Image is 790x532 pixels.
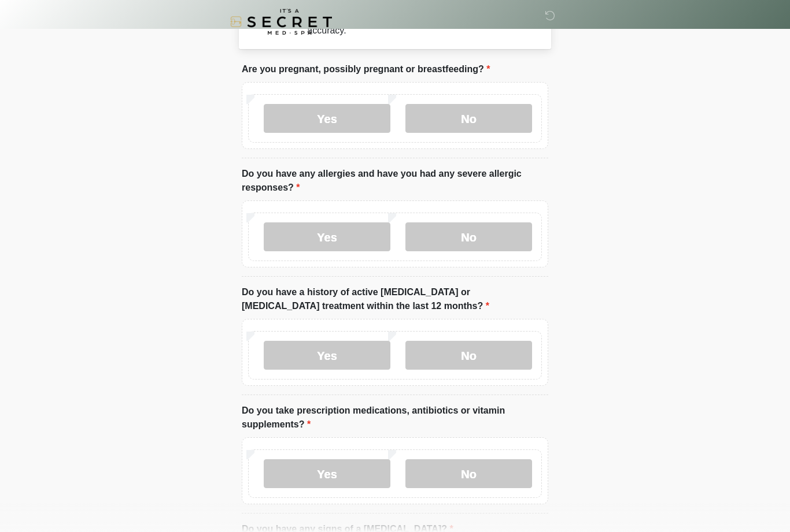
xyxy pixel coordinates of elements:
label: Yes [264,104,390,133]
label: Do you have any allergies and have you had any severe allergic responses? [242,167,548,195]
label: Do you take prescription medications, antibiotics or vitamin supplements? [242,404,548,431]
label: No [405,341,532,370]
label: Yes [264,222,390,251]
label: Yes [264,459,390,488]
label: No [405,222,532,251]
label: Are you pregnant, possibly pregnant or breastfeeding? [242,62,490,76]
label: No [405,459,532,488]
label: No [405,104,532,133]
label: Do you have a history of active [MEDICAL_DATA] or [MEDICAL_DATA] treatment within the last 12 mon... [242,285,548,313]
label: Yes [264,341,390,370]
img: It's A Secret Med Spa Logo [230,9,332,35]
